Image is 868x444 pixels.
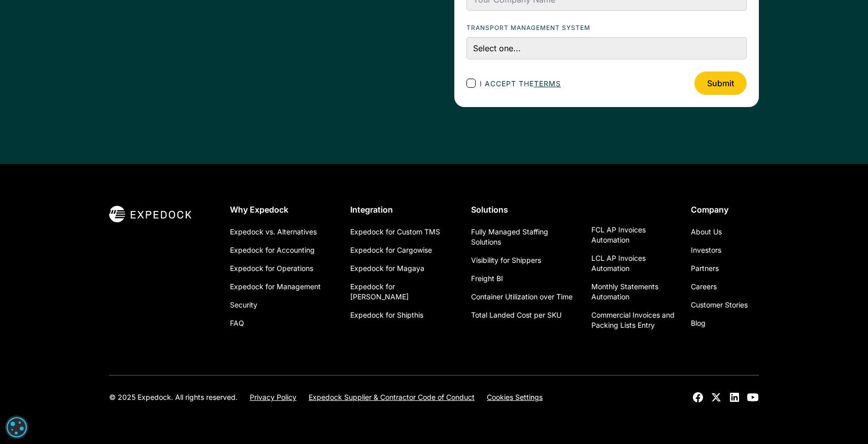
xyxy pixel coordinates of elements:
a: Investors [691,241,721,259]
a: terms [534,79,561,88]
a: FCL AP Invoices Automation [591,221,675,249]
a: Expedock for Cargowise [350,241,432,259]
div: Integration [350,204,455,215]
a: Freight BI [471,269,503,288]
a: About Us [691,223,722,241]
a: Expedock vs. Alternatives [230,223,317,241]
input: Submit [694,72,747,95]
a: Cookies Settings [487,392,543,402]
label: Transport Management System [466,23,747,33]
a: Customer Stories [691,296,748,314]
iframe: Chat Widget [817,395,868,444]
a: Careers [691,278,717,296]
span: I accept the [480,78,561,89]
a: Expedock for Custom TMS [350,223,440,241]
a: Visibility for Shippers [471,251,541,269]
a: Total Landed Cost per SKU [471,306,561,324]
a: LCL AP Invoices Automation [591,249,675,278]
a: Commercial Invoices and Packing Lists Entry [591,306,675,334]
a: Expedock for Operations [230,259,313,278]
a: Expedock for Accounting [230,241,315,259]
a: Expedock for Management [230,278,321,296]
a: FAQ [230,314,244,332]
div: © 2025 Expedock. All rights reserved. [109,392,238,402]
div: Company [691,204,759,215]
a: Container Utilization over Time [471,288,573,306]
a: Partners [691,259,719,278]
a: Expedock for Magaya [350,259,424,278]
a: Expedock for Shipthis [350,306,423,324]
div: Why Expedock [230,204,335,215]
a: Monthly Statements Automation [591,278,675,306]
div: Solutions [471,204,576,215]
a: Blog [691,314,706,332]
a: Security [230,296,257,314]
a: Fully Managed Staffing Solutions [471,223,576,251]
a: Expedock Supplier & Contractor Code of Conduct [309,392,475,402]
a: Privacy Policy [250,392,296,402]
a: Expedock for [PERSON_NAME] [350,278,455,306]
